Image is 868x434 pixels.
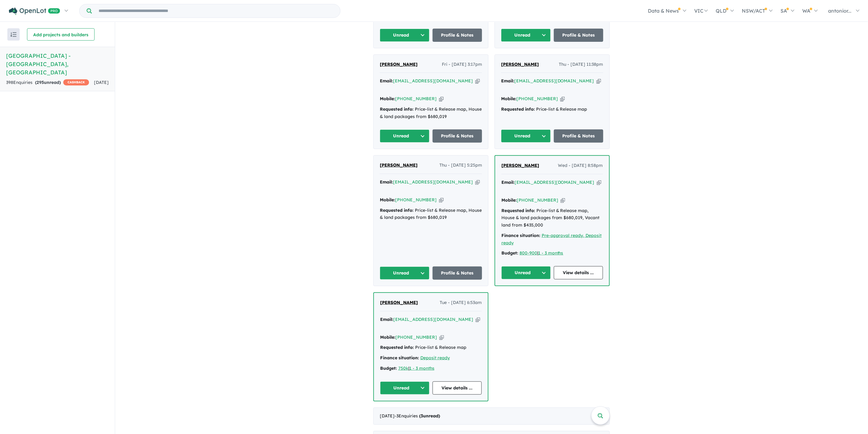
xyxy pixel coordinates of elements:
[501,29,551,42] button: Unread
[439,96,444,102] button: Copy
[380,106,482,120] div: Price-list & Release map, House & land packages from $680,019
[501,61,539,68] a: [PERSON_NAME]
[9,7,60,15] img: Openlot PRO Logo White
[380,299,418,306] a: [PERSON_NAME]
[514,78,594,84] a: [EMAIL_ADDRESS][DOMAIN_NAME]
[380,300,418,305] span: [PERSON_NAME]
[501,233,540,238] strong: Finance situation:
[476,316,480,323] button: Copy
[419,413,440,419] strong: ( unread)
[501,106,535,112] strong: Requested info:
[63,79,89,85] span: CASHBACK
[433,29,482,42] a: Profile & Notes
[380,29,430,42] button: Unread
[380,197,395,203] strong: Mobile:
[433,266,482,280] a: Profile & Notes
[501,207,603,229] div: Price-list & Release map, House & land packages from $680,019, Vacant land from $435,000
[395,96,437,101] a: [PHONE_NUMBER]
[501,250,603,257] div: |
[393,317,473,322] a: [EMAIL_ADDRESS][DOMAIN_NAME]
[35,80,61,85] strong: ( unread)
[501,197,517,203] strong: Mobile:
[561,197,565,203] button: Copy
[380,61,418,68] a: [PERSON_NAME]
[398,365,408,371] a: 750k
[433,381,482,395] a: View details ...
[10,32,17,37] img: sort.svg
[380,96,395,101] strong: Mobile:
[559,61,603,68] span: Thu - [DATE] 11:38pm
[501,250,518,256] strong: Budget:
[380,266,430,280] button: Unread
[380,106,414,112] strong: Requested info:
[395,197,437,203] a: [PHONE_NUMBER]
[393,179,473,185] a: [EMAIL_ADDRESS][DOMAIN_NAME]
[439,197,444,203] button: Copy
[501,233,602,246] a: Pre-approval ready, Deposit ready
[515,180,594,185] a: [EMAIL_ADDRESS][DOMAIN_NAME]
[420,355,450,361] a: Deposit ready
[560,96,565,102] button: Copy
[93,4,339,18] input: Try estate name, suburb, builder or developer
[520,250,537,256] a: 800-900
[380,355,419,361] strong: Finance situation:
[439,162,482,169] span: Thu - [DATE] 5:25pm
[475,179,480,185] button: Copy
[501,266,551,279] button: Unread
[597,179,601,186] button: Copy
[380,365,482,372] div: |
[538,250,563,256] a: 1 - 3 months
[37,80,44,85] span: 295
[501,162,539,169] a: [PERSON_NAME]
[433,129,482,143] a: Profile & Notes
[442,61,482,68] span: Fri - [DATE] 3:17pm
[554,29,604,42] a: Profile & Notes
[380,162,418,168] span: [PERSON_NAME]
[501,96,516,101] strong: Mobile:
[501,180,515,185] strong: Email:
[380,365,397,371] strong: Budget:
[501,208,535,213] strong: Requested info:
[440,299,482,306] span: Tue - [DATE] 6:53am
[380,207,414,213] strong: Requested info:
[380,179,393,185] strong: Email:
[501,129,551,143] button: Unread
[6,79,89,86] div: 398 Enquir ies
[380,162,418,169] a: [PERSON_NAME]
[439,334,444,341] button: Copy
[501,106,603,113] div: Price-list & Release map
[380,61,418,67] span: [PERSON_NAME]
[395,334,437,340] a: [PHONE_NUMBER]
[409,365,434,371] a: 1 - 3 months
[501,163,539,168] span: [PERSON_NAME]
[94,80,109,85] span: [DATE]
[475,78,480,84] button: Copy
[597,78,601,84] button: Copy
[554,129,604,143] a: Profile & Notes
[373,408,610,425] div: [DATE]
[501,78,514,84] strong: Email:
[380,317,393,322] strong: Email:
[27,28,95,41] button: Add projects and builders
[501,61,539,67] span: [PERSON_NAME]
[380,207,482,222] div: Price-list & Release map, House & land packages from $680,019
[380,78,393,84] strong: Email:
[393,78,473,84] a: [EMAIL_ADDRESS][DOMAIN_NAME]
[554,266,603,279] a: View details ...
[517,197,558,203] a: [PHONE_NUMBER]
[380,344,482,351] div: Price-list & Release map
[421,413,423,419] span: 3
[395,413,440,419] span: - 3 Enquir ies
[380,345,414,350] strong: Requested info:
[380,334,395,340] strong: Mobile:
[558,162,603,169] span: Wed - [DATE] 8:58pm
[828,8,852,14] span: antonior...
[380,129,430,143] button: Unread
[6,52,109,77] h5: [GEOGRAPHIC_DATA] - [GEOGRAPHIC_DATA] , [GEOGRAPHIC_DATA]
